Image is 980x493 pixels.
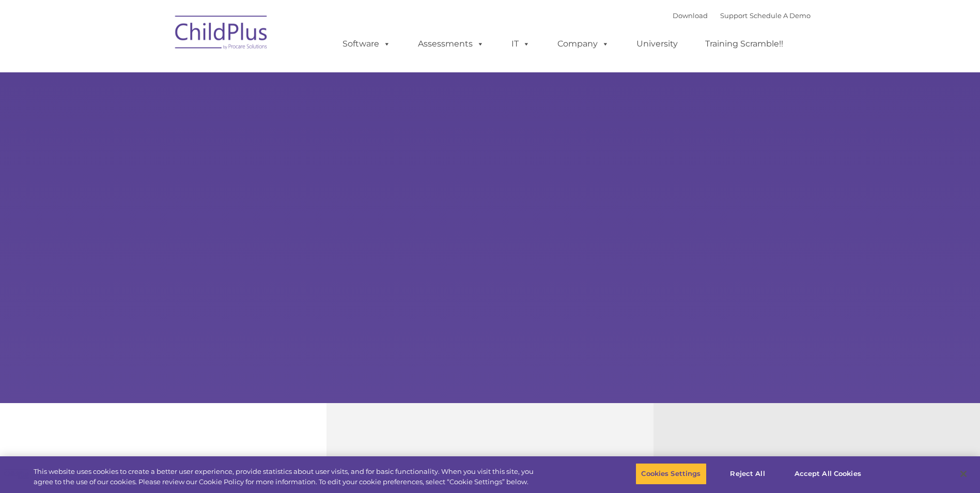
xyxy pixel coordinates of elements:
button: Cookies Settings [635,463,706,485]
button: Reject All [715,463,780,485]
a: Company [547,34,619,54]
a: Training Scramble!! [695,34,794,54]
a: Support [720,11,748,20]
a: University [626,34,688,54]
a: Software [332,34,401,54]
a: Assessments [408,34,494,54]
font: | [673,11,811,20]
img: ChildPlus by Procare Solutions [170,8,273,60]
button: Accept All Cookies [789,463,867,485]
a: Schedule A Demo [750,11,811,20]
a: IT [501,34,540,54]
div: This website uses cookies to create a better user experience, provide statistics about user visit... [34,467,539,487]
button: Close [952,463,975,485]
a: Download [673,11,708,20]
